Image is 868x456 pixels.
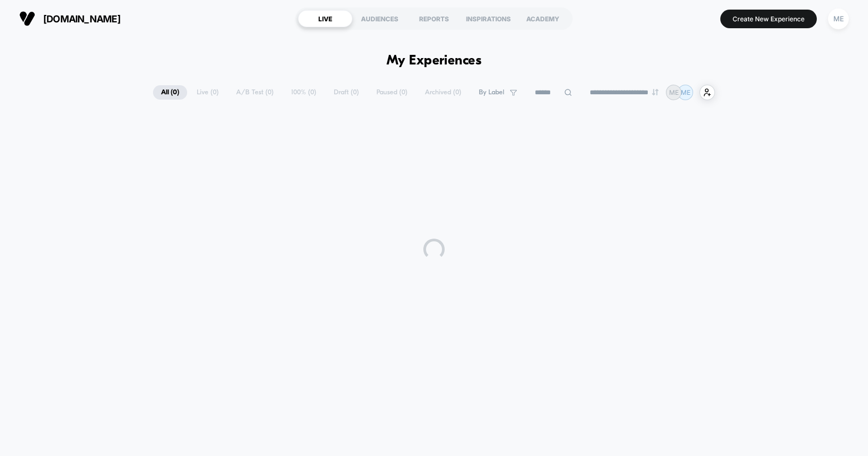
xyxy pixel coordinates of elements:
p: ME [669,88,679,96]
div: ACADEMY [516,10,570,27]
button: ME [825,8,852,30]
span: [DOMAIN_NAME] [43,13,120,25]
button: Create New Experience [720,10,817,28]
p: ME [681,88,690,96]
div: AUDIENCES [352,10,407,27]
h1: My Experiences [387,53,482,69]
div: REPORTS [407,10,461,27]
div: ME [828,9,849,29]
img: end [652,89,658,95]
div: LIVE [298,10,352,27]
span: By Label [479,88,504,96]
span: All ( 0 ) [153,85,187,100]
img: Visually logo [19,11,35,27]
button: [DOMAIN_NAME] [16,10,124,27]
div: INSPIRATIONS [461,10,516,27]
